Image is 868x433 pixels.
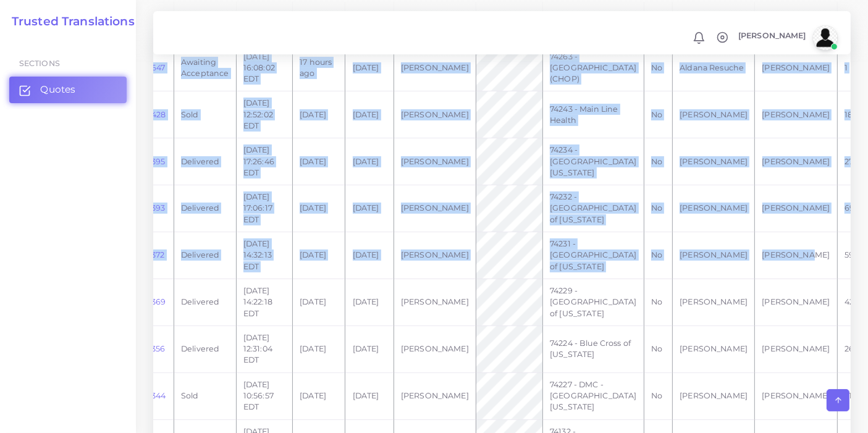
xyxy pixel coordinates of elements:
td: [DATE] 12:31:04 EDT [236,326,292,372]
a: QAR125344 [121,391,166,400]
td: [PERSON_NAME] [755,279,837,326]
td: [PERSON_NAME] [673,138,755,185]
td: No [644,44,672,91]
td: [DATE] [293,232,345,279]
td: Delivered [174,138,236,185]
td: 74224 - Blue Cross of [US_STATE] [542,326,644,372]
td: [DATE] [293,185,345,232]
td: [DATE] 17:06:17 EDT [236,185,292,232]
span: Sections [19,59,60,68]
td: Delivered [174,279,236,326]
td: [DATE] 12:52:02 EDT [236,91,292,138]
td: [DATE] [293,372,345,419]
td: [PERSON_NAME] [755,138,837,185]
td: No [644,91,672,138]
td: Sold [174,372,236,419]
td: [PERSON_NAME] [673,91,755,138]
td: [DATE] [293,326,345,372]
td: [PERSON_NAME] [394,232,476,279]
td: [PERSON_NAME] [394,138,476,185]
td: [DATE] [345,44,394,91]
td: [PERSON_NAME] [755,232,837,279]
td: Delivered [174,326,236,372]
td: 74227 - DMC - [GEOGRAPHIC_DATA][US_STATE] [542,372,644,419]
td: [DATE] [345,232,394,279]
td: No [644,232,672,279]
td: [PERSON_NAME] [394,279,476,326]
td: [PERSON_NAME] [673,232,755,279]
td: [PERSON_NAME] [394,91,476,138]
td: [DATE] [345,326,394,372]
td: [PERSON_NAME] [755,185,837,232]
td: [PERSON_NAME] [755,91,837,138]
a: Quotes [9,77,127,103]
td: 74234 - [GEOGRAPHIC_DATA] [US_STATE] [542,138,644,185]
td: 74231 - [GEOGRAPHIC_DATA] of [US_STATE] [542,232,644,279]
td: [PERSON_NAME] [673,185,755,232]
td: Sold [174,91,236,138]
a: Trusted Translations [3,15,135,29]
td: 74229 - [GEOGRAPHIC_DATA] of [US_STATE] [542,279,644,326]
td: 74263 - [GEOGRAPHIC_DATA] (CHOP) [542,44,644,91]
td: No [644,138,672,185]
td: [DATE] 14:32:13 EDT [236,232,292,279]
td: [DATE] [293,138,345,185]
td: [DATE] [293,279,345,326]
td: 74243 - Main Line Health [542,91,644,138]
td: [DATE] [293,91,345,138]
td: No [644,326,672,372]
td: [DATE] 16:08:02 EDT [236,44,292,91]
td: [PERSON_NAME] [673,279,755,326]
td: [DATE] [345,185,394,232]
td: [DATE] [345,91,394,138]
span: [PERSON_NAME] [738,32,806,40]
a: [PERSON_NAME]avatar [732,25,842,50]
td: [PERSON_NAME] [394,44,476,91]
td: [PERSON_NAME] [755,372,837,419]
td: Awaiting Acceptance [174,44,236,91]
td: [PERSON_NAME] [673,372,755,419]
td: [PERSON_NAME] [755,44,837,91]
td: 74232 - [GEOGRAPHIC_DATA] of [US_STATE] [542,185,644,232]
td: [DATE] [345,279,394,326]
td: [DATE] 10:56:57 EDT [236,372,292,419]
td: Delivered [174,232,236,279]
td: [PERSON_NAME] [673,326,755,372]
td: 17 hours ago [293,44,345,91]
td: [PERSON_NAME] [394,185,476,232]
td: [PERSON_NAME] [394,372,476,419]
td: [DATE] 14:22:18 EDT [236,279,292,326]
td: Delivered [174,185,236,232]
td: No [644,372,672,419]
span: Quotes [40,83,75,96]
td: [PERSON_NAME] [394,326,476,372]
td: Aldana Resuche [673,44,755,91]
td: No [644,185,672,232]
img: avatar [813,25,838,50]
td: No [644,279,672,326]
td: [DATE] [345,372,394,419]
td: [PERSON_NAME] [755,326,837,372]
td: [DATE] 17:26:46 EDT [236,138,292,185]
td: [DATE] [345,138,394,185]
